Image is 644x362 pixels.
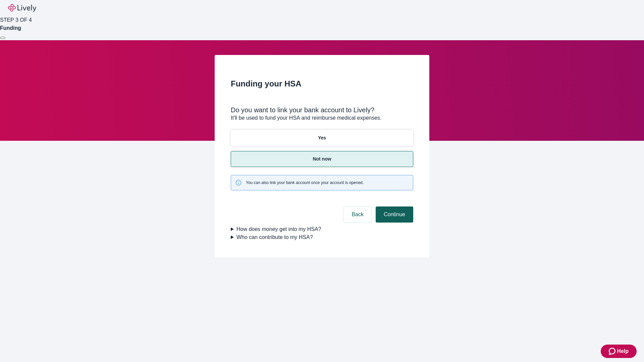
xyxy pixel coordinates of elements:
p: It'll be used to fund your HSA and reimburse medical expenses. [231,114,413,122]
span: You can also link your bank account once your account is opened. [246,180,364,186]
summary: Who can contribute to my HSA? [231,233,413,241]
button: Continue [376,206,413,223]
div: Do you want to link your bank account to Lively? [231,106,413,114]
button: Not now [231,151,413,167]
button: Yes [231,130,413,146]
svg: Zendesk support icon [609,347,617,355]
span: Help [617,347,629,355]
button: Zendesk support iconHelp [601,345,637,358]
img: Lively [8,4,36,12]
button: Back [343,206,372,223]
summary: How does money get into my HSA? [231,225,413,233]
p: Yes [318,134,326,141]
h2: Funding your HSA [231,78,413,90]
p: Not now [313,156,331,163]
